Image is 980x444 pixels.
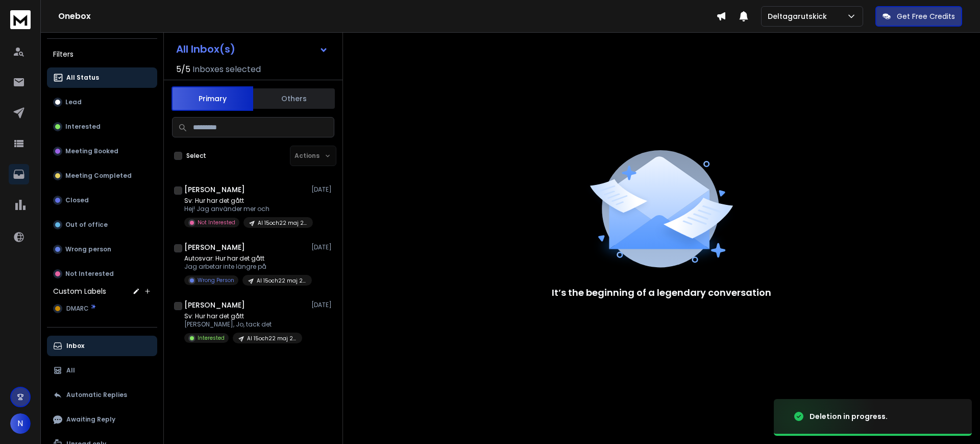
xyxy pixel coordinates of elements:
p: All Status [66,74,99,82]
p: Lead [65,98,82,106]
p: Not Interested [198,219,235,226]
p: Awaiting Reply [66,415,115,424]
img: logo [10,10,31,29]
h1: [PERSON_NAME] [184,300,245,310]
button: Interested [47,116,157,137]
h3: Inboxes selected [192,63,261,76]
p: Meeting Completed [65,172,132,180]
p: Hej! Jag använder mer och [184,205,307,213]
p: Inbox [66,342,84,350]
p: All [66,366,75,375]
p: Closed [65,196,89,204]
p: Not Interested [65,270,114,278]
button: Not Interested [47,264,157,284]
p: Get Free Credits [897,11,955,21]
p: Autosvar: Hur har det gått [184,254,307,263]
p: Jag arbetar inte längre på [184,263,307,271]
p: Wrong Person [198,276,234,284]
h3: Custom Labels [53,286,106,296]
button: Inbox [47,336,157,356]
p: [DATE] [311,301,334,309]
h3: Filters [47,47,157,61]
button: N [10,413,31,434]
h1: All Inbox(s) [176,44,235,54]
p: Automatic Replies [66,391,127,399]
p: Sv: Hur har det gått [184,197,307,205]
p: Interested [198,334,225,342]
button: All Status [47,67,157,88]
button: All [47,360,157,381]
button: Meeting Completed [47,166,157,186]
h1: Onebox [58,10,716,22]
label: Select [186,152,206,160]
span: 5 / 5 [176,63,190,76]
button: Closed [47,190,157,211]
button: Get Free Credits [875,6,962,27]
button: DMARC [47,298,157,319]
p: AI 15och22 maj 2025, deltagar upsale efter kurs [247,335,296,342]
p: AI 15och22 maj 2025, deltagar upsale efter kurs [257,277,306,285]
p: Interested [65,123,101,131]
h1: [PERSON_NAME] [184,184,245,195]
p: It’s the beginning of a legendary conversation [552,286,771,300]
p: AI 15och22 maj 2025, deltagar upsale efter kurs [258,219,307,227]
p: [DATE] [311,185,334,194]
p: Sv: Hur har det gått [184,312,302,320]
p: [PERSON_NAME], Jo, tack det [184,320,302,329]
button: Others [253,87,335,110]
button: Awaiting Reply [47,409,157,430]
p: Out of office [65,221,108,229]
button: Primary [171,86,253,111]
span: DMARC [66,305,89,313]
h1: [PERSON_NAME] [184,242,245,252]
p: Deltagarutskick [768,11,831,21]
button: Meeting Booked [47,141,157,161]
p: [DATE] [311,243,334,251]
button: All Inbox(s) [168,39,336,59]
button: Wrong person [47,239,157,260]
div: Deletion in progress. [810,411,888,422]
button: Lead [47,92,157,112]
p: Wrong person [65,245,111,253]
p: Meeting Booked [65,147,118,155]
button: Automatic Replies [47,385,157,405]
button: Out of office [47,215,157,235]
